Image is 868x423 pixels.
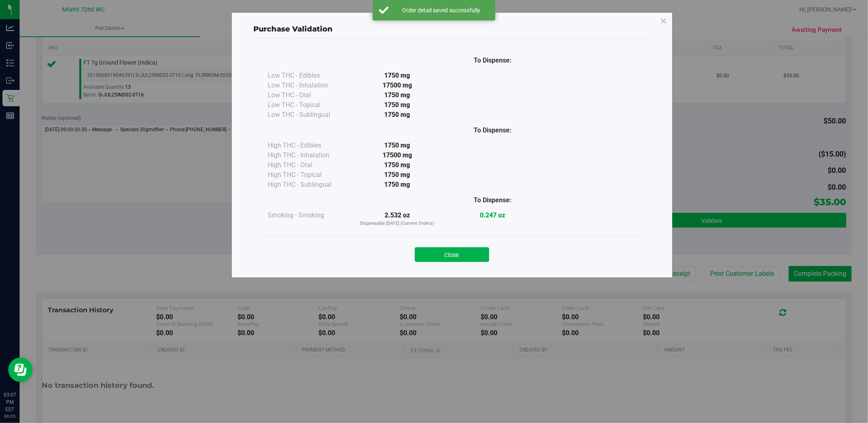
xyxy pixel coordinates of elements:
div: Order detail saved successfully [393,6,489,14]
div: High THC - Sublingual [268,180,350,190]
span: Purchase Validation [254,25,333,34]
div: 1750 mg [350,180,445,190]
div: 1750 mg [350,100,445,110]
p: Dispensable [DATE] (Current Orders) [350,220,445,227]
div: To Dispense: [445,195,540,205]
div: Low THC - Inhalation [268,81,350,90]
div: 1750 mg [350,71,445,81]
div: Low THC - Topical [268,100,350,110]
div: High THC - Inhalation [268,150,350,160]
iframe: Resource center [8,358,33,382]
div: Low THC - Edibles [268,71,350,81]
button: Close [415,247,489,262]
div: Low THC - Oral [268,90,350,100]
div: 17500 mg [350,150,445,160]
div: Smoking - Smoking [268,210,350,220]
div: 1750 mg [350,110,445,120]
div: 1750 mg [350,90,445,100]
div: To Dispense: [445,125,540,135]
div: High THC - Oral [268,160,350,170]
div: High THC - Topical [268,170,350,180]
div: To Dispense: [445,56,540,65]
div: 17500 mg [350,81,445,90]
div: 1750 mg [350,141,445,150]
strong: 0.247 oz [480,211,505,219]
div: 2.532 oz [350,210,445,227]
div: 1750 mg [350,160,445,170]
div: Low THC - Sublingual [268,110,350,120]
div: 1750 mg [350,170,445,180]
div: High THC - Edibles [268,141,350,150]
